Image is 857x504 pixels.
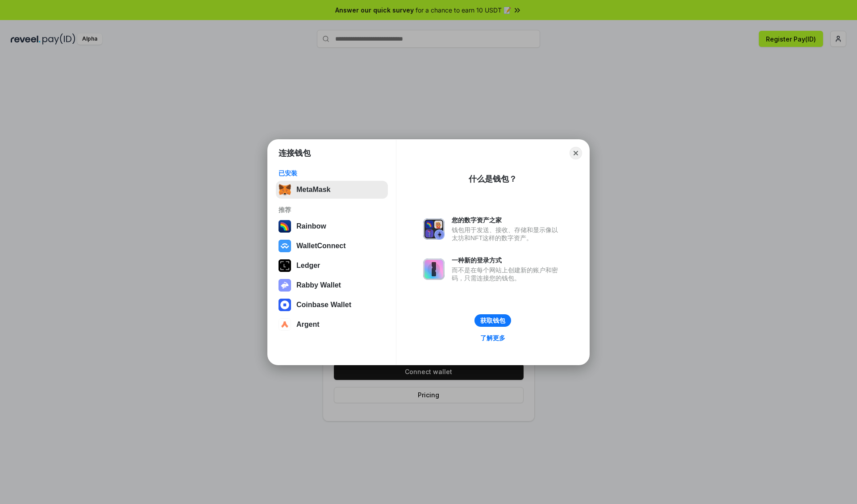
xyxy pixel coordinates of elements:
[475,332,511,344] a: 了解更多
[423,258,445,280] img: svg+xml,%3Csvg%20xmlns%3D%22http%3A%2F%2Fwww.w3.org%2F2000%2Fsvg%22%20fill%3D%22none%22%20viewBox...
[279,220,291,233] img: svg+xml,%3Csvg%20width%3D%22120%22%20height%3D%22120%22%20viewBox%3D%220%200%20120%20120%22%20fil...
[296,222,326,230] div: Rainbow
[452,266,562,282] div: 而不是在每个网站上创建新的账户和密码，只需连接您的钱包。
[276,296,388,314] button: Coinbase Wallet
[279,318,291,331] img: svg+xml,%3Csvg%20width%3D%2228%22%20height%3D%2228%22%20viewBox%3D%220%200%2028%2028%22%20fill%3D...
[279,206,385,214] div: 推荐
[452,216,562,224] div: 您的数字资产之家
[296,321,320,329] div: Argent
[279,279,291,292] img: svg+xml,%3Csvg%20xmlns%3D%22http%3A%2F%2Fwww.w3.org%2F2000%2Fsvg%22%20fill%3D%22none%22%20viewBox...
[276,237,388,255] button: WalletConnect
[480,334,505,342] div: 了解更多
[480,317,505,325] div: 获取钱包
[279,148,311,158] h1: 连接钱包
[279,169,385,177] div: 已安装
[296,281,341,289] div: Rabby Wallet
[570,147,582,159] button: Close
[279,259,291,272] img: svg+xml,%3Csvg%20xmlns%3D%22http%3A%2F%2Fwww.w3.org%2F2000%2Fsvg%22%20width%3D%2228%22%20height%3...
[279,183,291,196] img: svg+xml,%3Csvg%20fill%3D%22none%22%20height%3D%2233%22%20viewBox%3D%220%200%2035%2033%22%20width%...
[469,174,517,184] div: 什么是钱包？
[279,240,291,252] img: svg+xml,%3Csvg%20width%3D%2228%22%20height%3D%2228%22%20viewBox%3D%220%200%2028%2028%22%20fill%3D...
[276,276,388,294] button: Rabby Wallet
[276,316,388,333] button: Argent
[276,257,388,275] button: Ledger
[279,299,291,311] img: svg+xml,%3Csvg%20width%3D%2228%22%20height%3D%2228%22%20viewBox%3D%220%200%2028%2028%22%20fill%3D...
[452,226,562,242] div: 钱包用于发送、接收、存储和显示像以太坊和NFT这样的数字资产。
[296,262,320,270] div: Ledger
[452,256,562,264] div: 一种新的登录方式
[423,218,445,240] img: svg+xml,%3Csvg%20xmlns%3D%22http%3A%2F%2Fwww.w3.org%2F2000%2Fsvg%22%20fill%3D%22none%22%20viewBox...
[296,301,351,309] div: Coinbase Wallet
[276,181,388,199] button: MetaMask
[296,186,330,194] div: MetaMask
[474,314,511,327] button: 获取钱包
[276,217,388,235] button: Rainbow
[296,242,346,250] div: WalletConnect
